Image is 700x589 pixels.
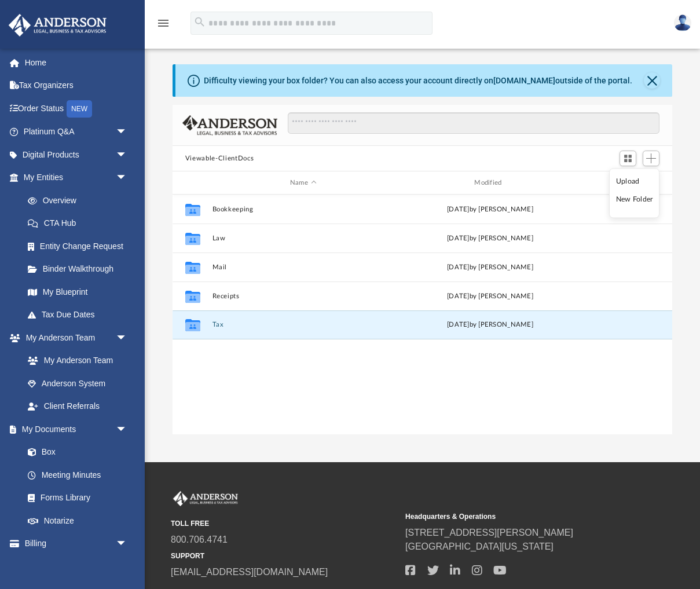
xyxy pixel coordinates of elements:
[16,235,145,258] a: Entity Change Request
[171,551,397,561] small: SUPPORT
[8,418,139,441] a: My Documentsarrow_drop_down
[156,22,170,30] a: menu
[644,72,660,89] button: Close
[405,528,573,537] a: [STREET_ADDRESS][PERSON_NAME]
[674,14,691,31] img: User Pic
[620,151,637,167] button: Switch to Grid View
[16,441,133,464] a: Box
[8,74,145,97] a: Tax Organizers
[16,349,133,372] a: My Anderson Team
[116,143,139,167] span: arrow_drop_down
[405,542,554,551] a: [GEOGRAPHIC_DATA][US_STATE]
[212,235,394,242] button: Law
[8,326,139,349] a: My Anderson Teamarrow_drop_down
[8,97,145,120] a: Order StatusNEW
[5,14,110,36] img: Anderson Advisors Platinum Portal
[8,166,145,189] a: My Entitiesarrow_drop_down
[16,280,139,303] a: My Blueprint
[8,51,145,74] a: Home
[171,535,228,544] a: 800.706.4741
[116,418,139,441] span: arrow_drop_down
[616,193,653,206] li: New Folder
[204,75,632,87] div: Difficulty viewing your box folder? You can also access your account directly on outside of the p...
[212,292,394,300] button: Receipts
[288,112,659,134] input: Search files and folders
[171,491,240,506] img: Anderson Advisors Platinum Portal
[8,120,145,144] a: Platinum Q&Aarrow_drop_down
[16,258,145,281] a: Binder Walkthrough
[156,16,170,30] i: menu
[8,143,145,166] a: Digital Productsarrow_drop_down
[171,518,397,529] small: TOLL FREE
[405,511,632,522] small: Headquarters & Operations
[16,463,139,486] a: Meeting Minutes
[399,320,581,330] div: by [PERSON_NAME]
[16,395,139,418] a: Client Referrals
[116,120,139,144] span: arrow_drop_down
[16,303,145,327] a: Tax Due Dates
[193,16,206,28] i: search
[173,195,672,435] div: grid
[8,532,145,555] a: Billingarrow_drop_down
[67,100,92,118] div: NEW
[16,372,139,395] a: Anderson System
[178,178,207,188] div: id
[16,486,133,510] a: Forms Library
[643,151,660,167] button: Add
[493,76,555,85] a: [DOMAIN_NAME]
[16,212,145,235] a: CTA Hub
[399,204,581,215] div: [DATE] by [PERSON_NAME]
[212,321,394,328] button: Tax
[116,326,139,350] span: arrow_drop_down
[399,262,581,273] div: [DATE] by [PERSON_NAME]
[609,169,659,218] ul: Add
[447,321,470,328] span: [DATE]
[116,532,139,556] span: arrow_drop_down
[16,189,145,212] a: Overview
[212,264,394,271] button: Mail
[16,509,139,532] a: Notarize
[211,178,394,188] div: Name
[171,567,328,577] a: [EMAIL_ADDRESS][DOMAIN_NAME]
[185,153,254,164] button: Viewable-ClientDocs
[399,178,581,188] div: Modified
[399,233,581,244] div: [DATE] by [PERSON_NAME]
[586,178,667,188] div: id
[212,206,394,213] button: Bookkeeping
[616,175,653,187] li: Upload
[399,291,581,302] div: [DATE] by [PERSON_NAME]
[116,166,139,190] span: arrow_drop_down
